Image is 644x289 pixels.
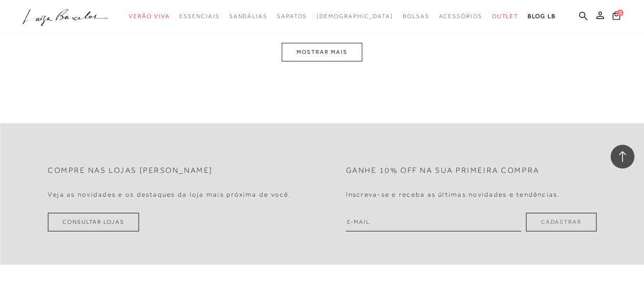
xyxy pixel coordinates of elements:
[492,13,519,20] span: Outlet
[277,13,307,20] span: Sapatos
[317,8,393,25] a: noSubCategoriesText
[526,213,596,231] button: Cadastrar
[48,166,213,175] h2: Compre nas lojas [PERSON_NAME]
[229,13,267,20] span: Sandálias
[403,13,429,20] span: Bolsas
[179,8,219,25] a: categoryNavScreenReaderText
[258,28,387,34] span: VOCÊ JÁ VIU PRODUTOS DE
[439,8,482,25] a: categoryNavScreenReaderText
[403,8,429,25] a: categoryNavScreenReaderText
[129,8,170,25] a: categoryNavScreenReaderText
[346,213,521,231] input: E-mail
[439,13,482,20] span: Acessórios
[617,10,624,16] span: 0
[48,213,139,231] a: Consultar Lojas
[303,28,312,34] span: 48
[346,190,560,199] h4: Inscreva-se e receba as últimas novidades e tendências.
[317,13,393,20] span: [DEMOGRAPHIC_DATA]
[129,13,170,20] span: Verão Viva
[365,28,384,34] span: 1.071
[229,8,267,25] a: categoryNavScreenReaderText
[492,8,519,25] a: categoryNavScreenReaderText
[528,13,555,20] span: BLOG LB
[346,166,540,175] h2: Ganhe 10% off na sua primeira compra
[610,10,623,23] button: 0
[528,8,555,25] a: BLOG LB
[277,8,307,25] a: categoryNavScreenReaderText
[48,190,291,199] h4: Veja as novidades e os destaques da loja mais próxima de você.
[179,13,219,20] span: Essenciais
[282,43,362,61] button: MOSTRAR MAIS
